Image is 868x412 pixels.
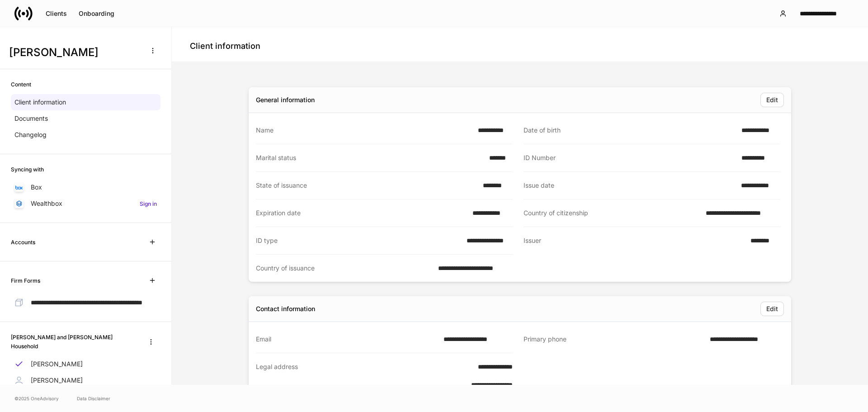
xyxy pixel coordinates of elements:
a: [PERSON_NAME] [11,356,160,372]
div: Issue date [524,181,736,190]
h6: Accounts [11,238,35,246]
div: Marital status [256,153,484,162]
div: Email [256,335,438,344]
h3: [PERSON_NAME] [9,45,140,60]
h6: Content [11,80,31,89]
p: Documents [14,114,48,123]
a: Documents [11,110,160,127]
h6: [PERSON_NAME] and [PERSON_NAME] Household [11,333,134,350]
p: Box [31,183,42,192]
button: Onboarding [73,6,120,21]
h6: Firm Forms [11,276,40,285]
button: Edit [760,302,784,316]
h6: Syncing with [11,165,44,174]
div: ID Number [524,153,736,162]
h6: Sign in [140,199,157,208]
div: Clients [46,10,67,17]
a: Client information [11,94,160,110]
div: Date of birth [524,126,736,135]
a: Box [11,179,160,195]
div: ID type [256,236,461,245]
span: © 2025 OneAdvisory [14,395,59,402]
div: Edit [766,97,778,103]
a: Data Disclaimer [77,395,110,402]
a: [PERSON_NAME] [11,372,160,388]
h4: Client information [190,41,260,52]
div: Issuer [524,236,745,246]
div: Onboarding [79,10,114,17]
div: General information [256,95,315,104]
button: Edit [760,93,784,107]
div: Primary phone [524,335,704,344]
div: Legal address [256,362,451,389]
button: Clients [40,6,73,21]
p: Client information [14,98,66,107]
img: oYqM9ojoZLfzCHUefNbBcWHcyDPbQKagtYciMC8pFl3iZXy3dU33Uwy+706y+0q2uJ1ghNQf2OIHrSh50tUd9HaB5oMc62p0G... [15,185,23,189]
div: Edit [766,306,778,312]
div: Contact information [256,304,315,313]
p: [PERSON_NAME] [31,376,83,385]
p: [PERSON_NAME] [31,360,83,369]
a: Changelog [11,127,160,143]
div: State of issuance [256,181,477,190]
div: Country of issuance [256,264,433,273]
p: Wealthbox [31,199,62,208]
div: Name [256,126,472,135]
p: Changelog [14,130,47,139]
a: WealthboxSign in [11,195,160,212]
div: Country of citizenship [524,208,700,218]
div: Expiration date [256,208,467,218]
